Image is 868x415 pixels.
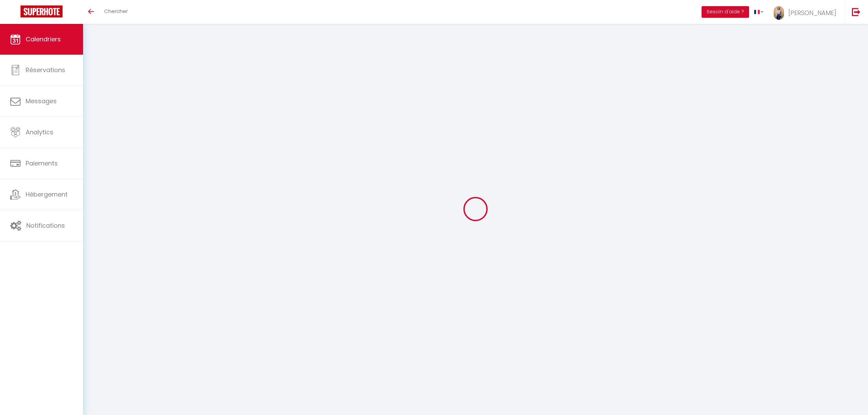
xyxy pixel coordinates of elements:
[702,6,749,18] button: Besoin d'aide ?
[26,190,68,199] span: Hébergement
[26,159,58,168] span: Paiements
[21,5,63,17] img: Super Booking
[26,128,53,136] span: Analytics
[26,221,65,230] span: Notifications
[104,8,128,15] span: Chercher
[852,8,860,16] img: logout
[774,6,784,20] img: ...
[26,66,65,74] span: Réservations
[788,9,836,17] span: [PERSON_NAME]
[26,97,57,105] span: Messages
[26,35,61,43] span: Calendriers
